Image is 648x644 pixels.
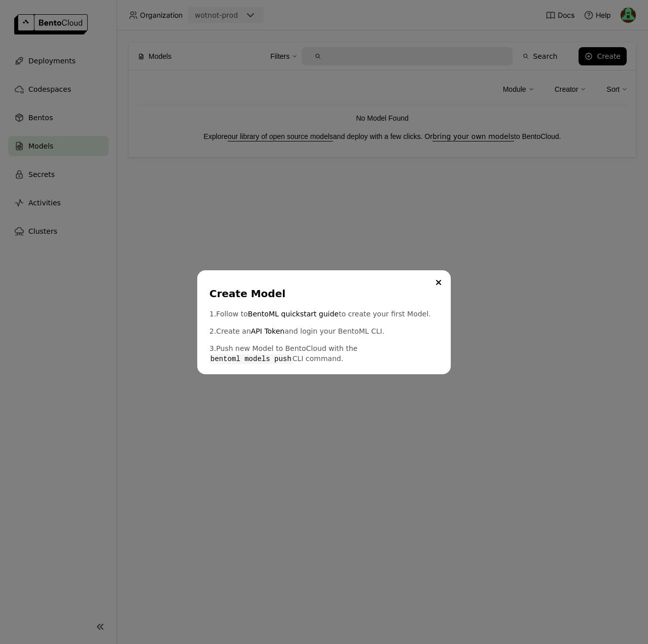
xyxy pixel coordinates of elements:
a: API Token [251,326,284,336]
p: 1. Follow to to create your first Model. [209,309,439,319]
div: dialog [197,270,451,374]
p: 2. Create an and login your BentoML CLI. [209,326,439,336]
div: Create Model [209,287,435,301]
code: bentoml models push [209,354,293,364]
a: BentoML quickstart guide [248,309,339,319]
p: 3. Push new Model to BentoCloud with the CLI command. [209,343,439,364]
button: Close [433,276,445,289]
